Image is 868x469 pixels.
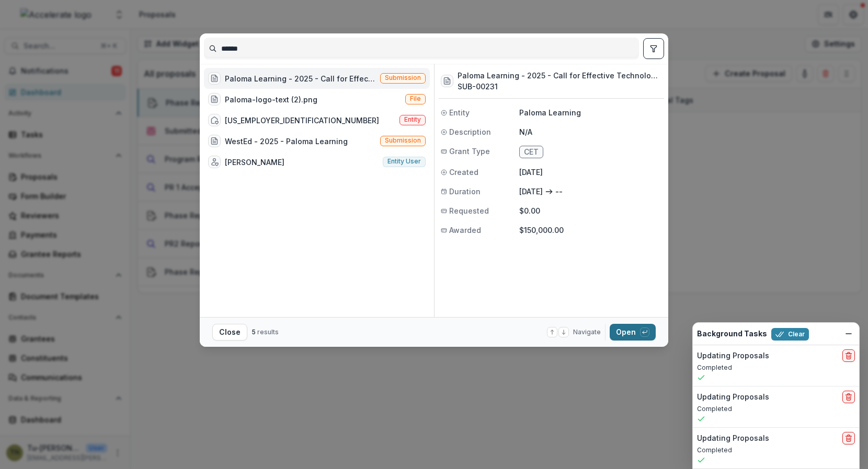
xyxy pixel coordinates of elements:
p: N/A [519,126,662,137]
span: Requested [449,205,489,216]
p: -- [555,186,563,197]
p: [DATE] [519,186,543,197]
p: $150,000.00 [519,225,662,236]
button: delete [842,432,855,444]
div: Paloma Learning - 2025 - Call for Effective Technology Grant Application [225,73,376,84]
p: [DATE] [519,167,662,178]
p: Completed [697,445,855,455]
p: Completed [697,404,855,414]
span: Navigate [573,327,601,337]
span: Created [449,167,478,178]
button: delete [842,391,855,403]
span: Awarded [449,225,481,236]
button: Open [610,324,656,341]
span: Duration [449,186,481,197]
span: Description [449,126,491,137]
div: WestEd - 2025 - Paloma Learning [225,136,348,147]
h3: SUB-00231 [458,81,662,92]
span: Submission [385,74,421,81]
h2: Updating Proposals [697,351,769,360]
span: Entity [449,107,470,118]
p: Paloma Learning [519,107,662,118]
div: [PERSON_NAME] [225,157,284,168]
span: Grant Type [449,146,490,157]
span: Submission [385,137,421,144]
button: Clear [771,328,809,341]
div: [US_EMPLOYER_IDENTIFICATION_NUMBER] [225,115,379,126]
h3: Paloma Learning - 2025 - Call for Effective Technology Grant Application [458,70,662,81]
button: delete [842,349,855,362]
button: Dismiss [842,327,855,340]
button: toggle filters [643,38,664,59]
h2: Updating Proposals [697,434,769,443]
span: Entity [404,116,421,123]
span: CET [524,148,539,157]
h2: Updating Proposals [697,393,769,402]
div: Paloma-logo-text (2).png [225,94,317,105]
h2: Background Tasks [697,330,767,338]
p: Completed [697,363,855,372]
button: Close [212,324,247,341]
p: $0.00 [519,205,662,216]
span: File [410,95,421,102]
span: 5 [252,328,256,336]
span: results [257,328,279,336]
span: Entity user [387,158,421,165]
